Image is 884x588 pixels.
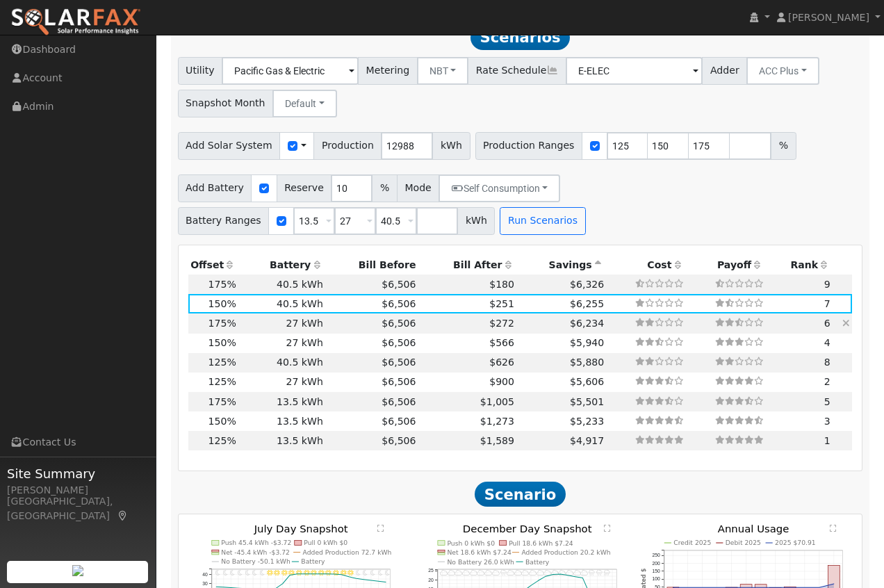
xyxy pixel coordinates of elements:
i: 7AM - Cloudy [492,570,500,575]
span: 8 [824,357,830,368]
button: Run Scenarios [500,207,585,235]
text: Net -45.4 kWh -$3.72 [221,548,290,556]
i: 2PM - Clear [318,570,324,575]
span: $6,506 [382,279,416,290]
span: Scenario [475,482,566,507]
circle: onclick="" [559,573,562,575]
circle: onclick="" [552,573,554,575]
span: $6,506 [382,435,416,446]
circle: onclick="" [574,575,576,578]
span: $4,917 [570,435,604,446]
span: $5,606 [570,376,604,387]
span: $1,273 [480,416,514,427]
span: 125% [208,357,236,368]
span: Utility [178,57,223,85]
text: 200 [652,561,660,566]
span: $5,940 [570,337,604,348]
circle: onclick="" [363,579,365,581]
i: 4PM - Clear [333,570,338,575]
img: SolarFax [10,8,141,37]
span: $6,506 [382,318,416,329]
span: Snapshot Month [178,90,274,117]
span: $900 [489,376,514,387]
span: $1,005 [480,396,514,407]
span: $180 [489,279,514,290]
td: 40.5 kWh [238,353,325,373]
i: 8AM - Clear [274,570,279,575]
td: 40.5 kWh [238,275,325,294]
i: 1AM - Cloudy [448,570,455,575]
button: Self Consumption [439,174,560,202]
td: 27 kWh [238,334,325,353]
span: 125% [208,376,236,387]
i: 12PM - Cloudy [529,570,537,575]
text: Pull 18.6 kWh $7.24 [509,539,573,547]
i: 6PM - Cloudy [573,570,581,575]
button: ACC Plus [746,57,819,85]
text: Net 18.6 kWh $7.24 [448,548,511,556]
circle: onclick="" [281,583,284,585]
text: Debit 2025 [726,539,761,547]
span: $6,506 [382,396,416,407]
span: $6,506 [382,298,416,309]
text:  [378,524,385,532]
td: 40.5 kWh [238,294,325,313]
span: Battery Ranges [178,207,270,235]
i: 10PM - Clear [378,570,383,575]
span: 4 [824,337,830,348]
span: $6,506 [382,376,416,387]
circle: onclick="" [326,573,328,575]
i: 5AM - Clear [252,570,257,575]
i: 9AM - Clear [281,570,287,575]
span: 175% [208,396,236,407]
text: 100 [652,577,660,582]
span: Payoff [717,259,751,270]
i: 8PM - Clear [363,570,368,575]
th: Offset [188,255,239,275]
span: Reserve [277,174,332,202]
i: 9AM - Cloudy [507,570,514,575]
i: 7AM - MostlyClear [266,570,272,575]
span: $6,326 [570,279,604,290]
a: Map [117,510,129,521]
span: Production Ranges [475,132,582,160]
span: 1 [824,435,830,446]
span: 2 [824,376,830,387]
text: Battery [301,558,325,566]
span: Metering [358,57,418,85]
i: 7PM - Cloudy [580,570,588,575]
span: Mode [397,174,439,202]
text: 40 [202,572,208,577]
span: $1,589 [480,435,514,446]
span: $626 [489,357,514,368]
text:  [830,524,837,532]
div: [GEOGRAPHIC_DATA], [GEOGRAPHIC_DATA] [7,494,149,523]
text: No Battery 26.0 kWh [448,558,514,566]
text: Pull 0 kWh $0 [304,539,347,547]
span: Rank [790,259,818,270]
text: Added Production 20.2 kWh [521,548,610,556]
span: Add Battery [178,174,252,202]
i: 3PM - Cloudy [551,570,559,575]
circle: onclick="" [582,577,584,579]
i: 6AM - Cloudy [484,570,492,575]
i: 8PM - Drizzle [589,570,594,575]
span: $272 [489,318,514,329]
span: [PERSON_NAME] [788,12,869,23]
i: 1AM - Clear [222,570,227,575]
i: 10AM - Cloudy [514,570,522,575]
i: 5AM - Cloudy [477,570,485,575]
i: 12AM - Clear [215,570,220,575]
span: 175% [208,318,236,329]
i: 4AM - Clear [245,570,249,575]
span: $566 [489,337,514,348]
i: 1PM - Cloudy [537,570,544,575]
text: 2025 $70.91 [775,539,816,547]
i: 3AM - Clear [238,570,243,575]
i: 2PM - Cloudy [543,570,551,575]
text: 20 [428,578,434,582]
span: % [372,174,397,202]
span: 150% [208,416,236,427]
circle: onclick="" [348,576,350,578]
td: 13.5 kWh [238,392,325,411]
